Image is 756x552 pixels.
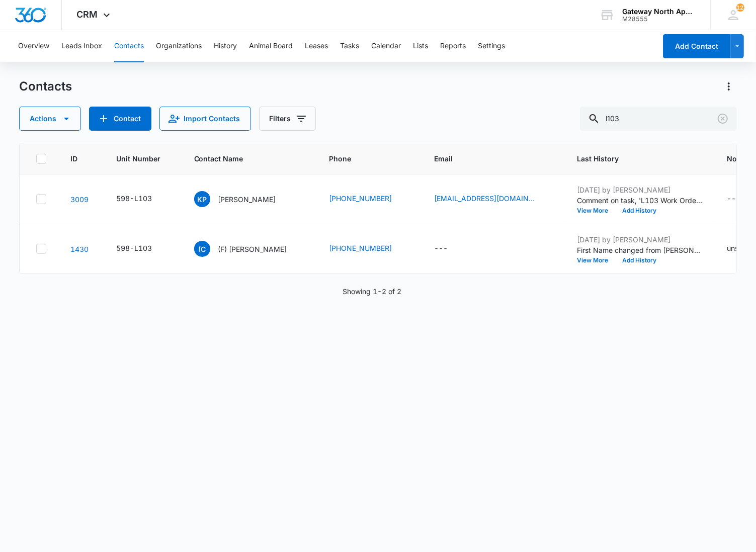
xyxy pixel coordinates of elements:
span: Last History [577,153,689,164]
span: Contact Name [194,153,291,164]
button: Calendar [371,30,401,62]
p: [PERSON_NAME] [218,194,276,205]
div: Email - pariser10151@gmail.com - Select to Edit Field [435,193,553,205]
div: Contact Name - (F) Crystina Skelton - Select to Edit Field [194,241,305,257]
a: [PHONE_NUMBER] [329,243,392,253]
button: Leases [305,30,328,62]
div: Phone - (940) 224-6231 - Select to Edit Field [329,243,410,255]
button: View More [577,257,616,263]
a: [EMAIL_ADDRESS][DOMAIN_NAME] [435,193,535,204]
a: Navigate to contact details page for (F) Crystina Skelton [70,245,89,253]
span: Phone [329,153,396,164]
div: --- [727,193,741,205]
span: ID [70,153,77,164]
div: Phone - (847) 420-9068 - Select to Edit Field [329,193,410,205]
p: [DATE] by [PERSON_NAME] [577,234,703,245]
button: Organizations [156,30,202,62]
p: Showing 1-2 of 2 [343,286,401,297]
p: (F) [PERSON_NAME] [218,244,287,254]
div: account name [622,8,696,16]
p: Comment on task, 'L103 Work Order' "screen door put back on" [577,195,703,206]
button: Overview [18,30,49,62]
a: Navigate to contact details page for Karla Pariser [70,195,89,204]
button: Animal Board [249,30,293,62]
button: Actions [721,78,737,95]
h1: Contacts [19,79,72,94]
div: 598-L103 [116,193,152,204]
button: Contacts [114,30,144,62]
div: Unit Number - 598-L103 - Select to Edit Field [116,243,170,255]
button: Import Contacts [159,107,251,131]
button: View More [577,208,616,214]
p: [DATE] by [PERSON_NAME] [577,185,703,195]
span: CRM [77,9,98,20]
span: KP [194,191,210,207]
span: 123 [736,4,744,12]
p: First Name changed from [PERSON_NAME] to (F) [PERSON_NAME]. [577,245,703,255]
button: Settings [478,30,505,62]
button: Add History [616,257,664,263]
button: Reports [440,30,466,62]
span: Email [435,153,539,164]
button: Actions [19,107,81,131]
input: Search Contacts [580,107,737,131]
div: --- [435,243,448,255]
div: account id [622,16,696,23]
button: Tasks [340,30,359,62]
span: Unit Number [116,153,170,164]
div: Email - - Select to Edit Field [435,243,466,255]
a: [PHONE_NUMBER] [329,193,392,204]
button: History [214,30,237,62]
button: Filters [259,107,316,131]
button: Add History [616,208,664,214]
button: Add Contact [663,34,731,58]
div: Unit Number - 598-L103 - Select to Edit Field [116,193,170,205]
div: notifications count [736,4,744,12]
button: Clear [715,111,731,127]
div: Contact Name - Karla Pariser - Select to Edit Field [194,191,294,207]
button: Lists [413,30,428,62]
span: (C [194,241,210,257]
div: 598-L103 [116,243,152,253]
button: Add Contact [89,107,151,131]
button: Leads Inbox [61,30,102,62]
